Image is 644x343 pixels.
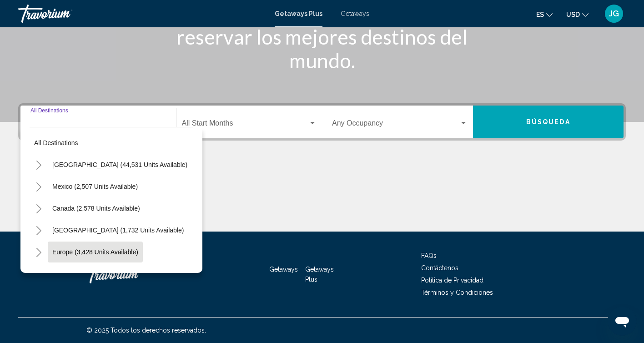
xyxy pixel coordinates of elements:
span: JG [609,9,619,18]
a: Términos y Condiciones [421,289,493,296]
a: Travorium [86,261,177,288]
iframe: Botón para iniciar la ventana de mensajería [608,307,637,336]
span: All destinations [34,139,78,146]
a: Contáctenos [421,264,458,272]
button: Toggle Europe (3,428 units available) [30,243,48,261]
span: es [536,11,544,18]
span: USD [566,11,580,18]
button: All destinations [30,132,193,153]
span: Mexico (2,507 units available) [52,183,138,190]
button: [GEOGRAPHIC_DATA] (218 units available) [48,263,183,284]
button: Europe (3,428 units available) [48,242,143,262]
button: Toggle United States (44,531 units available) [30,156,48,174]
button: [GEOGRAPHIC_DATA] (1,732 units available) [48,220,188,241]
button: Búsqueda [473,106,624,138]
button: Toggle Caribbean & Atlantic Islands (1,732 units available) [30,221,48,239]
span: Búsqueda [526,119,570,126]
span: © 2025 Todos los derechos reservados. [86,327,206,334]
a: Getaways Plus [275,10,322,17]
div: Search widget [20,106,624,138]
button: Toggle Canada (2,578 units available) [30,199,48,217]
button: Toggle Australia (218 units available) [30,265,48,283]
span: [GEOGRAPHIC_DATA] (44,531 units available) [52,161,187,168]
button: Change language [536,8,553,21]
a: Getaways [341,10,369,17]
button: [GEOGRAPHIC_DATA] (44,531 units available) [48,154,192,175]
button: Mexico (2,507 units available) [48,176,142,197]
a: Getaways [269,266,298,273]
button: Canada (2,578 units available) [48,198,145,219]
a: Getaways Plus [305,266,334,283]
button: Toggle Mexico (2,507 units available) [30,177,48,196]
a: FAQs [421,252,437,259]
span: Canada (2,578 units available) [52,205,140,212]
button: User Menu [602,4,626,23]
button: Change currency [566,8,589,21]
h1: [GEOGRAPHIC_DATA] a encontrar y reservar los mejores destinos del mundo. [151,1,493,72]
a: Política de Privacidad [421,277,483,284]
span: [GEOGRAPHIC_DATA] (1,732 units available) [52,227,184,234]
span: Europe (3,428 units available) [52,248,138,256]
a: Travorium [18,5,266,23]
